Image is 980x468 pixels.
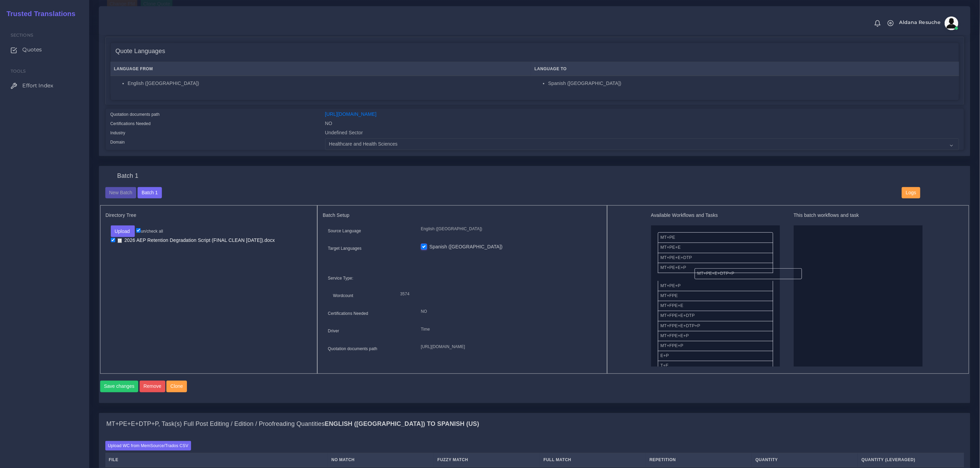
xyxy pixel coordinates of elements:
label: Quotation documents path [328,346,377,352]
button: Clone [166,381,187,392]
input: un/check all [136,228,141,233]
b: English ([GEOGRAPHIC_DATA]) TO Spanish (US) [325,420,479,427]
th: Quantity (Leveraged) [858,453,964,467]
span: Aldana Resuche [899,20,941,25]
li: MT+FPE+P [658,341,773,351]
li: MT+PE+E+DTP [658,253,773,263]
h2: Trusted Translations [2,10,75,18]
a: Clone [166,381,188,392]
span: Sections [11,33,33,38]
h5: This batch workflows and task [794,212,923,218]
label: Spanish ([GEOGRAPHIC_DATA]) [429,243,503,250]
label: Driver [328,328,339,334]
label: Source Language [328,228,361,234]
li: Spanish ([GEOGRAPHIC_DATA]) [548,80,955,87]
th: No Match [328,453,434,467]
span: Tools [11,69,26,74]
button: New Batch [105,187,137,199]
div: NO [320,120,964,129]
a: New Batch [105,189,137,195]
h4: MT+PE+E+DTP+P, Task(s) Full Post Editing / Edition / Proofreading Quantities [106,420,479,428]
label: Service Type: [328,275,353,281]
span: Effort Index [22,82,53,89]
h5: Available Workflows and Tasks [651,212,780,218]
img: avatar [945,16,958,30]
th: Repetition [646,453,752,467]
th: Full Match [540,453,646,467]
label: Wordcount [333,293,353,299]
h5: Batch Setup [323,212,602,218]
th: Quantity [752,453,858,467]
a: Effort Index [5,78,84,93]
li: MT+FPE+E+DTP [658,311,773,321]
button: Remove [140,381,165,392]
label: Certifications Needed [110,121,151,127]
li: E+P [658,351,773,361]
label: Upload WC from MemSource/Trados CSV [105,441,191,450]
p: 3574 [400,291,591,298]
li: MT+FPE [658,291,773,301]
li: MT+PE+E+P [658,263,773,273]
p: [URL][DOMAIN_NAME] [421,343,597,350]
button: Batch 1 [138,187,162,199]
li: MT+PE [658,232,773,243]
li: MT+FPE+E+P [658,331,773,341]
a: Batch 1 [138,189,162,195]
h5: Directory Tree [106,212,312,218]
label: Domain [110,139,125,145]
p: NO [421,308,597,315]
a: Remove [140,381,167,392]
th: Language From [110,62,531,76]
a: [URL][DOMAIN_NAME] [325,111,377,117]
a: Aldana Resucheavatar [896,16,961,30]
p: English ([GEOGRAPHIC_DATA]) [421,225,597,233]
button: Logs [902,187,920,199]
button: Upload [111,225,135,237]
p: Time [421,326,597,333]
li: MT+FPE+E+DTP+P [658,321,773,331]
th: Language To [531,62,959,76]
li: MT+PE+E+DTP+P [695,268,802,279]
div: Undefined Sector [320,129,964,138]
h4: Batch 1 [117,172,139,180]
a: 2026 AEP Retention Degradation Script (FINAL CLEAN [DATE]).docx [115,237,278,244]
label: Target Languages [328,245,362,251]
li: MT+PE+P [658,281,773,291]
th: Fuzzy Match [434,453,540,467]
span: Quotes [22,46,42,53]
li: English ([GEOGRAPHIC_DATA]) [128,80,527,87]
label: Certifications Needed [328,310,368,317]
a: Quotes [5,42,84,57]
span: Logs [906,190,916,195]
label: Industry [110,130,126,136]
li: MT+FPE+E [658,301,773,311]
li: T+E [658,361,773,371]
th: File [105,453,328,467]
label: un/check all [136,228,163,234]
div: MT+PE+E+DTP+P, Task(s) Full Post Editing / Edition / Proofreading QuantitiesEnglish ([GEOGRAPHIC_... [99,413,970,435]
h4: Quote Languages [116,48,165,55]
li: MT+PE+E [658,243,773,253]
a: Trusted Translations [2,8,75,20]
label: Quotation documents path [110,111,160,118]
button: Save changes [100,381,139,392]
